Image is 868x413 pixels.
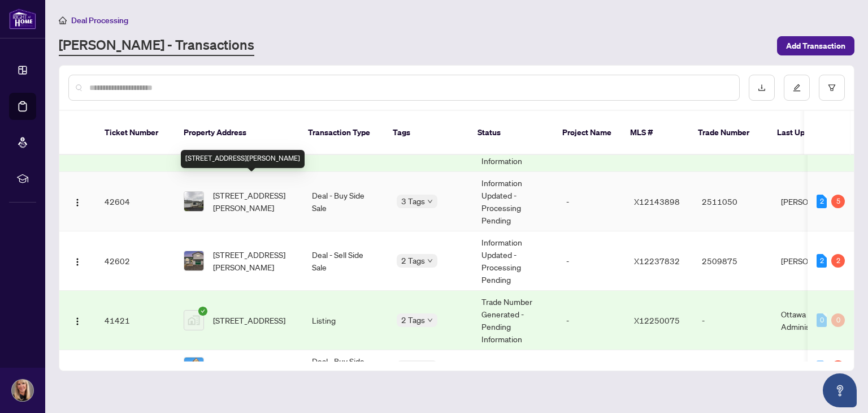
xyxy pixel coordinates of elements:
[73,257,82,266] img: Logo
[427,199,433,204] span: down
[184,358,203,377] img: thumbnail-img
[9,8,36,29] img: logo
[828,84,836,92] span: filter
[689,111,768,155] th: Trade Number
[96,111,175,155] th: Ticket Number
[557,172,625,231] td: -
[772,291,857,350] td: Ottawa Administrator
[634,196,680,206] span: X12143898
[181,150,305,168] div: [STREET_ADDRESS][PERSON_NAME]
[59,36,254,56] a: [PERSON_NAME] - Transactions
[793,84,801,92] span: edit
[817,360,827,374] div: 0
[73,198,82,207] img: Logo
[777,36,854,55] button: Add Transaction
[772,231,857,291] td: [PERSON_NAME]
[784,75,810,101] button: edit
[468,111,553,155] th: Status
[427,317,433,323] span: down
[768,111,853,155] th: Last Updated By
[384,111,468,155] th: Tags
[817,313,827,327] div: 0
[401,195,425,208] span: 3 Tags
[68,192,86,210] button: Logo
[831,254,845,268] div: 2
[472,172,557,231] td: Information Updated - Processing Pending
[175,111,299,155] th: Property Address
[68,311,86,329] button: Logo
[634,256,680,266] span: X12237832
[831,313,845,327] div: 0
[96,172,175,231] td: 42604
[71,15,128,25] span: Deal Processing
[472,350,557,385] td: -
[772,172,857,231] td: [PERSON_NAME]
[823,373,857,407] button: Open asap
[472,291,557,350] td: Trade Number Generated - Pending Information
[303,291,388,350] td: Listing
[819,75,845,101] button: filter
[553,111,621,155] th: Project Name
[831,195,845,208] div: 5
[184,251,203,270] img: thumbnail-img
[693,291,772,350] td: -
[73,317,82,326] img: Logo
[68,358,86,376] button: Logo
[693,172,772,231] td: 2511050
[401,360,425,373] span: 4 Tags
[557,231,625,291] td: -
[693,350,772,385] td: 2508174
[817,254,827,268] div: 2
[758,84,766,92] span: download
[96,291,175,350] td: 41421
[831,360,845,374] div: 3
[303,231,388,291] td: Deal - Sell Side Sale
[693,231,772,291] td: 2509875
[184,192,203,211] img: thumbnail-img
[557,291,625,350] td: -
[621,111,689,155] th: MLS #
[472,231,557,291] td: Information Updated - Processing Pending
[299,111,384,155] th: Transaction Type
[772,350,857,385] td: [PERSON_NAME]
[401,254,425,267] span: 2 Tags
[303,350,388,385] td: Deal - Buy Side Sale
[96,231,175,291] td: 42602
[786,37,845,55] span: Add Transaction
[213,248,294,273] span: [STREET_ADDRESS][PERSON_NAME]
[401,313,425,326] span: 2 Tags
[557,350,625,385] td: -
[427,258,433,264] span: down
[213,189,294,214] span: [STREET_ADDRESS][PERSON_NAME]
[817,195,827,208] div: 2
[12,380,33,401] img: Profile Icon
[198,307,207,316] span: check-circle
[96,350,175,385] td: 39054
[213,361,285,373] span: [STREET_ADDRESS]
[68,252,86,270] button: Logo
[749,75,775,101] button: download
[303,172,388,231] td: Deal - Buy Side Sale
[634,315,680,325] span: X12250075
[59,16,67,24] span: home
[213,314,285,326] span: [STREET_ADDRESS]
[184,311,203,330] img: thumbnail-img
